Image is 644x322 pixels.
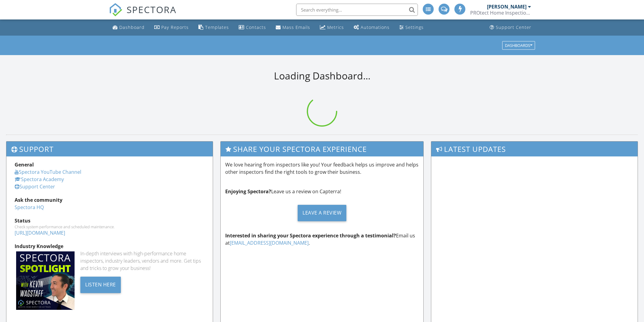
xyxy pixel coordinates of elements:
div: Mass Emails [282,24,310,30]
span: SPECTORA [127,3,177,16]
img: Spectoraspolightmain [16,251,75,310]
a: Pay Reports [152,22,191,33]
a: Settings [397,22,426,33]
div: [PERSON_NAME] [487,4,527,10]
div: Listen Here [80,277,121,293]
strong: General [15,161,34,168]
a: Templates [196,22,231,33]
strong: Enjoying Spectora? [225,188,271,195]
button: Dashboards [502,41,535,50]
a: Leave a Review [225,200,419,226]
img: The Best Home Inspection Software - Spectora [109,3,122,16]
a: Automations (Advanced) [351,22,392,33]
a: Spectora HQ [15,204,44,211]
h3: Share Your Spectora Experience [221,142,423,156]
div: Dashboards [505,43,532,47]
div: Support Center [496,24,531,30]
p: Leave us a review on Capterra! [225,188,419,195]
a: [URL][DOMAIN_NAME] [15,229,65,236]
div: Automations [361,24,390,30]
input: Search everything... [296,4,418,16]
div: Check system performance and scheduled maintenance. [15,224,205,229]
div: Contacts [246,24,266,30]
a: Spectora YouTube Channel [15,169,81,175]
a: Spectora Academy [15,176,64,183]
div: Metrics [327,24,344,30]
div: Settings [405,24,424,30]
a: [EMAIL_ADDRESS][DOMAIN_NAME] [230,240,309,246]
a: Support Center [15,183,55,190]
a: Support Center [487,22,534,33]
div: Status [15,217,205,224]
strong: Interested in sharing your Spectora experience through a testimonial? [225,232,396,239]
h3: Latest Updates [431,142,638,156]
a: Listen Here [80,281,121,288]
h3: Support [6,142,213,156]
p: We love hearing from inspectors like you! Your feedback helps us improve and helps other inspecto... [225,161,419,176]
a: Metrics [317,22,346,33]
p: Email us at . [225,232,419,247]
a: Mass Emails [273,22,313,33]
div: Templates [205,24,229,30]
a: Dashboard [110,22,147,33]
div: Ask the community [15,196,205,204]
a: Contacts [236,22,268,33]
a: SPECTORA [109,8,177,21]
div: PROtect Home Inspections [470,10,531,16]
div: In-depth interviews with high-performance home inspectors, industry leaders, vendors and more. Ge... [80,250,205,272]
div: Leave a Review [298,205,346,221]
div: Industry Knowledge [15,243,205,250]
div: Pay Reports [161,24,189,30]
div: Dashboard [119,24,145,30]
